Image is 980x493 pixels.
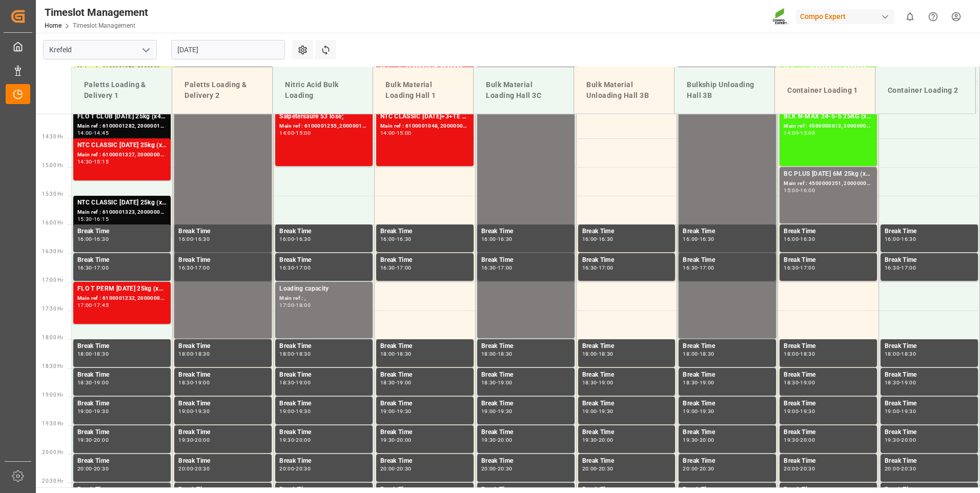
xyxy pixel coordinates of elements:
div: Break Time [582,399,671,409]
div: 19:30 [481,438,496,442]
div: Break Time [279,341,369,352]
div: 18:30 [901,352,916,356]
div: Break Time [178,341,268,352]
span: 17:00 Hr [42,277,63,283]
div: 14:00 [77,131,92,135]
a: Home [45,22,62,29]
div: Break Time [178,255,268,265]
div: - [294,438,296,442]
div: - [193,380,195,385]
div: - [395,380,397,385]
div: 19:30 [380,438,395,442]
div: - [597,380,598,385]
div: Break Time [683,427,772,438]
div: 18:00 [885,352,900,356]
div: Bulkship Unloading Hall 3B [683,75,766,105]
div: - [92,217,94,221]
img: Screenshot%202023-09-29%20at%2010.02.21.png_1712312052.png [772,8,789,26]
div: Container Loading 2 [884,81,967,100]
div: - [597,237,598,241]
div: 20:00 [599,438,614,442]
div: Break Time [178,227,268,237]
div: 18:30 [800,352,815,356]
div: - [294,380,296,385]
div: Bulk Material Loading Hall 1 [381,75,465,105]
button: Compo Expert [796,7,899,26]
div: 18:00 [784,352,799,356]
div: 20:00 [700,438,714,442]
div: Break Time [77,227,167,237]
div: 19:30 [901,409,916,414]
div: - [92,265,94,270]
div: Break Time [683,255,772,265]
div: Break Time [784,341,873,352]
div: Break Time [380,255,469,265]
div: 16:30 [700,237,714,241]
div: 18:00 [481,352,496,356]
div: - [799,409,800,414]
div: 20:00 [901,438,916,442]
div: 18:00 [279,352,294,356]
div: 15:15 [94,159,109,164]
div: 15:00 [397,131,412,135]
div: - [92,352,94,356]
div: Break Time [380,456,469,466]
div: Break Time [683,341,772,352]
span: 19:30 Hr [42,421,63,426]
div: - [294,303,296,307]
button: open menu [138,42,153,58]
div: Break Time [481,399,570,409]
div: 19:00 [498,380,513,385]
div: 18:00 [582,352,597,356]
div: - [698,409,699,414]
div: - [193,237,195,241]
div: 19:30 [683,438,698,442]
div: - [496,438,498,442]
div: Bulk Material Loading Hall 3C [482,75,565,105]
div: Break Time [683,399,772,409]
div: 19:30 [77,438,92,442]
div: Break Time [582,227,671,237]
div: 15:00 [800,131,815,135]
div: - [799,131,800,135]
div: - [799,438,800,442]
div: 17:00 [279,303,294,307]
div: - [193,352,195,356]
div: 16:30 [901,237,916,241]
div: 20:00 [397,438,412,442]
div: - [799,352,800,356]
div: 17:00 [901,265,916,270]
div: Break Time [784,370,873,380]
div: 15:00 [784,188,799,193]
div: Break Time [582,255,671,265]
div: - [496,237,498,241]
div: Break Time [481,456,570,466]
div: BLK N-MAX 24-5-5 25KG (x42) INT MTO; [784,112,873,122]
div: 16:30 [77,265,92,270]
div: Break Time [683,227,772,237]
div: 17:00 [195,265,210,270]
div: 19:00 [397,380,412,385]
div: 16:30 [279,265,294,270]
div: - [92,380,94,385]
div: Break Time [885,227,974,237]
div: 18:00 [77,352,92,356]
span: 14:30 Hr [42,134,63,139]
div: Main ref : 6100001255, 2000001099; [279,122,369,131]
div: - [92,303,94,307]
div: 18:30 [195,352,210,356]
div: - [92,409,94,414]
div: 18:00 [380,352,395,356]
div: - [799,380,800,385]
div: 16:00 [683,237,698,241]
div: 18:30 [397,352,412,356]
div: 19:00 [77,409,92,414]
div: 17:00 [397,265,412,270]
div: Break Time [481,427,570,438]
div: 19:30 [599,409,614,414]
div: 16:00 [784,237,799,241]
div: - [597,352,598,356]
div: Loading capacity [279,284,369,294]
div: 16:30 [397,237,412,241]
div: Break Time [380,370,469,380]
